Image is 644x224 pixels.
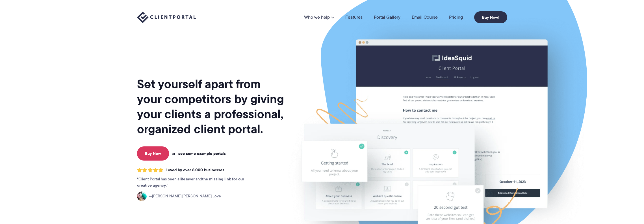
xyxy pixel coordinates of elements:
span: or [172,151,175,156]
a: Pricing [449,15,463,20]
a: see some example portals [178,151,226,156]
strong: the missing link for our creative agency [137,176,244,188]
p: Client Portal has been a lifesaver and . [137,176,256,189]
a: Features [345,15,363,20]
a: Buy Now [137,146,169,161]
span: [PERSON_NAME] [PERSON_NAME] Love [149,193,221,199]
h1: Set yourself apart from your competitors by giving your clients a professional, organized client ... [137,76,285,136]
a: Buy Now! [474,11,507,23]
a: Email Course [412,15,438,20]
span: Loved by over 8,000 businesses [166,168,224,172]
a: Portal Gallery [374,15,400,20]
a: Who we help [304,15,334,20]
